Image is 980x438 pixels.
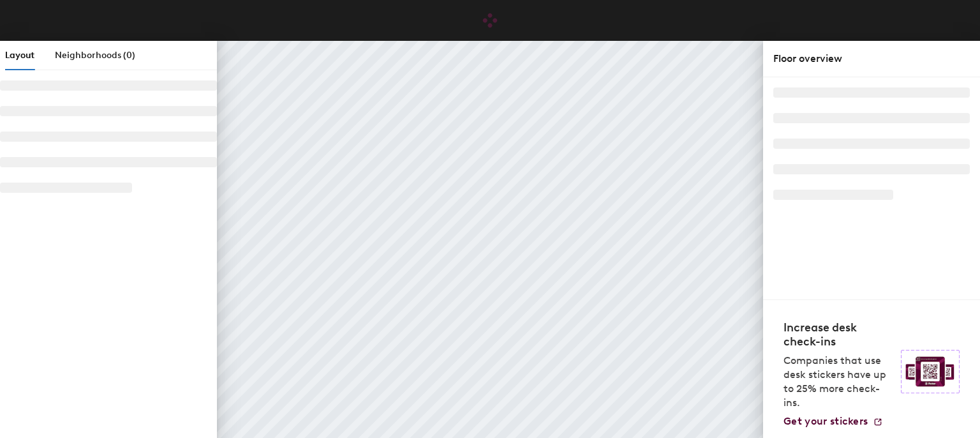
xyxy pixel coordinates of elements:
[783,415,868,427] span: Get your stickers
[783,354,893,410] p: Companies that use desk stickers have up to 25% more check-ins.
[783,415,883,428] a: Get your stickers
[901,350,960,393] img: Sticker logo
[55,50,135,61] span: Neighborhoods (0)
[783,321,893,349] h4: Increase desk check-ins
[773,51,970,66] div: Floor overview
[5,50,34,61] span: Layout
